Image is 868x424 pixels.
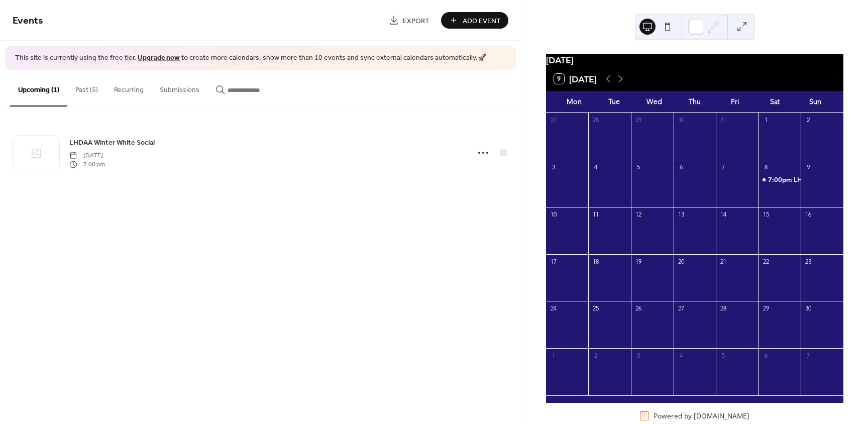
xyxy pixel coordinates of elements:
span: 7:00pm [768,175,794,184]
div: Wed [634,91,675,112]
div: 15 [762,210,770,219]
button: 9[DATE] [551,71,600,86]
button: Upcoming (1) [10,70,67,107]
div: Mon [554,91,594,112]
span: 7:00 pm [69,160,105,169]
div: Sat [755,91,795,112]
div: 21 [719,257,728,266]
div: 6 [677,163,685,171]
a: LHDAA Winter White Social [69,137,155,148]
div: 9 [804,163,813,171]
div: 13 [677,210,685,219]
div: 20 [677,257,685,266]
div: LHDAA Winter White Social [758,175,801,184]
div: Thu [675,91,715,112]
div: Sun [795,91,835,112]
button: Submissions [152,70,207,105]
span: This site is currently using the free tier. to create more calendars, show more than 10 events an... [15,53,486,63]
a: Upgrade now [138,51,180,65]
div: 5 [719,352,728,360]
div: 5 [634,163,643,171]
div: Tue [594,91,634,112]
div: 28 [592,116,600,124]
div: 14 [719,210,728,219]
span: Add Event [463,16,501,26]
div: 12 [634,210,643,219]
button: Add Event [441,12,508,29]
div: 29 [634,116,643,124]
div: 10 [549,210,558,219]
div: 17 [549,257,558,266]
div: 24 [549,304,558,313]
button: Past (5) [67,70,106,105]
span: [DATE] [69,151,105,160]
button: Recurring [106,70,152,105]
div: 23 [804,257,813,266]
div: 4 [677,352,685,360]
div: 2 [804,116,813,124]
div: 11 [592,210,600,219]
div: 1 [549,352,558,360]
div: [DATE] [546,54,843,67]
div: 16 [804,210,813,219]
span: Export [403,16,429,26]
div: Powered by [654,411,749,420]
div: 7 [804,352,813,360]
div: 6 [762,352,770,360]
div: 28 [719,304,728,313]
span: Events [13,11,43,31]
div: 26 [634,304,643,313]
div: 18 [592,257,600,266]
div: 3 [634,352,643,360]
div: 4 [592,163,600,171]
div: 2 [592,352,600,360]
div: 7 [719,163,728,171]
div: 25 [592,304,600,313]
div: 27 [677,304,685,313]
div: 30 [804,304,813,313]
div: 19 [634,257,643,266]
span: LHDAA Winter White Social [69,137,155,148]
div: 3 [549,163,558,171]
div: 31 [719,116,728,124]
div: 22 [762,257,770,266]
div: 27 [549,116,558,124]
div: Fri [715,91,755,112]
div: 8 [762,163,770,171]
a: [DOMAIN_NAME] [694,411,749,420]
a: Export [381,12,437,29]
div: 30 [677,116,685,124]
div: 1 [762,116,770,124]
div: 29 [762,304,770,313]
